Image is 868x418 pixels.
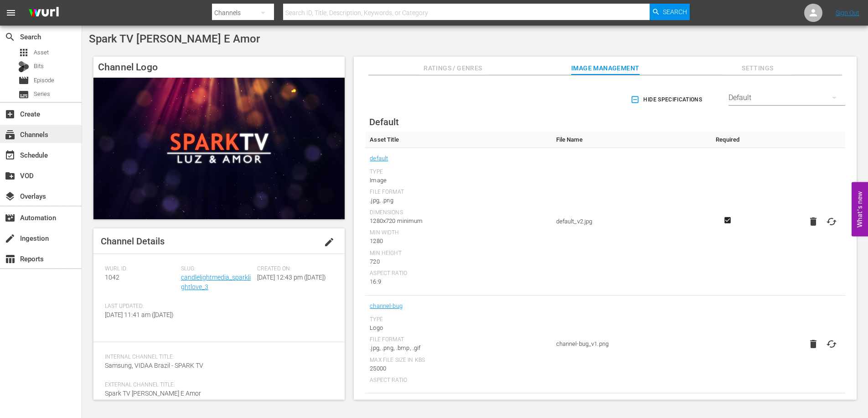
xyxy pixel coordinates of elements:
[105,303,176,310] span: Last Updated:
[370,344,547,353] div: .jpg, .png, .bmp, .gif
[18,47,29,58] span: Asset
[5,170,15,181] span: VOD
[5,254,15,265] span: Reports
[370,377,547,384] div: Aspect Ratio
[370,316,547,323] div: Type
[571,63,640,74] span: Image Management
[370,364,547,373] div: 25000
[370,176,547,185] div: Image
[5,191,15,202] span: Overlays
[34,62,44,71] span: Bits
[632,95,702,105] span: Hide Specifications
[101,236,165,247] span: Channel Details
[257,274,326,281] span: [DATE] 12:43 pm ([DATE])
[663,4,687,20] span: Search
[181,274,251,291] a: candlelightmedia_sparklightlove_3
[552,132,708,148] th: File Name
[5,109,15,120] span: Create
[370,270,547,277] div: Aspect Ratio
[552,296,708,393] td: channel-bug_v1.png
[324,237,335,248] span: edit
[370,250,547,257] div: Min Height
[723,63,792,74] span: Settings
[370,217,547,226] div: 1280x720 minimum
[22,2,66,24] img: ans4CAIJ8jUAAAAAAAAAAAAAAAAAAAAAAAAgQb4GAAAAAAAAAAAAAAAAAAAAAAAAJMjXAAAAAAAAAAAAAAAAAAAAAAAAgAT5G...
[552,148,708,296] td: default_v2.jpg
[34,90,50,99] span: Series
[370,237,547,246] div: 1280
[93,78,345,219] img: Spark TV Luz E Amor
[370,209,547,217] div: Dimensions
[370,189,547,196] div: File Format
[370,323,547,333] div: Logo
[708,132,747,148] th: Required
[370,398,547,410] span: Bits Tile
[5,212,15,223] span: Automation
[105,274,119,281] span: 1042
[181,265,253,273] span: Slug:
[629,87,706,112] button: Hide Specifications
[18,61,29,72] div: Bits
[5,7,16,18] span: menu
[18,75,29,86] span: movie
[369,116,399,127] span: Default
[370,357,547,364] div: Max File Size In Kbs
[34,76,54,85] span: Episode
[418,63,487,74] span: Ratings / Genres
[105,354,329,361] span: Internal Channel Title:
[852,182,868,236] button: Open Feedback Widget
[318,231,340,253] button: edit
[728,85,845,111] div: Default
[370,229,547,237] div: Min Width
[93,57,345,78] h4: Channel Logo
[370,336,547,344] div: File Format
[105,311,174,318] span: [DATE] 11:41 am ([DATE])
[5,150,15,161] span: Schedule
[105,381,329,389] span: External Channel Title:
[5,233,15,244] span: Ingestion
[105,390,201,397] span: Spark TV [PERSON_NAME] E Amor
[365,132,551,148] th: Asset Title
[370,169,547,176] div: Type
[370,300,403,312] a: channel-bug
[836,9,859,16] a: Sign Out
[370,277,547,286] div: 16:9
[5,32,15,42] span: Search
[105,265,176,273] span: Wurl ID:
[257,265,329,273] span: Created On:
[370,196,547,205] div: .jpg, .png
[722,216,733,224] svg: Required
[18,89,29,100] span: Series
[5,129,15,140] span: Channels
[89,32,260,45] span: Spark TV [PERSON_NAME] E Amor
[650,4,690,20] button: Search
[370,153,388,164] a: default
[370,257,547,266] div: 720
[105,362,203,369] span: Samsung, VIDAA Brazil - SPARK TV
[34,48,49,57] span: Asset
